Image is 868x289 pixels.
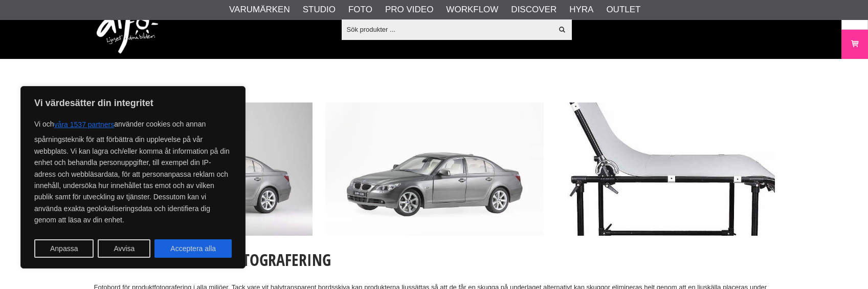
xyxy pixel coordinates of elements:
[34,97,232,109] p: Vi värdesätter din integritet
[557,102,775,236] img: Annons:003 ban-producttable-003.jpg
[154,239,232,258] button: Acceptera alla
[34,239,94,258] button: Anpassa
[303,3,336,16] a: Studio
[98,239,150,258] button: Avvisa
[34,115,232,225] p: Vi och använder cookies och annan spårningsteknik för att förbättra din upplevelse på vår webbpla...
[54,115,115,134] button: våra 1537 partners
[342,22,553,37] input: Sök produkter ...
[348,3,372,16] a: Foto
[569,3,593,16] a: Hyra
[97,8,158,54] img: logo.png
[20,86,246,269] div: Vi värdesätter din integritet
[229,3,290,16] a: Varumärken
[446,3,498,16] a: Workflow
[511,3,557,16] a: Discover
[94,249,774,271] h1: Fotobord Produktfotografering
[606,3,640,16] a: Outlet
[325,102,544,236] img: Annons:002 ban-producttable-002.jpg
[385,3,433,16] a: Pro Video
